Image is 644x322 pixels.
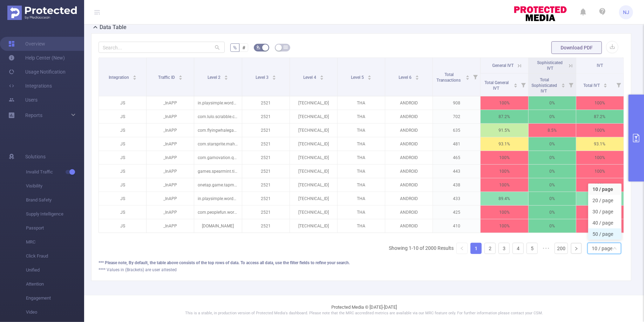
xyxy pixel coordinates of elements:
p: ANDROID [385,178,433,192]
i: Filter menu [518,74,528,96]
span: Total IVT [583,83,601,88]
i: icon: left [460,246,464,251]
p: ANDROID [385,192,433,205]
p: com.flyingwhalegames.carout [194,124,242,137]
i: icon: caret-down [604,85,608,87]
li: 10 / page [588,184,622,195]
i: icon: caret-down [224,77,228,79]
i: icon: caret-down [415,77,419,79]
p: 410 [433,219,480,233]
p: 0% [529,165,576,178]
i: icon: table [284,45,288,49]
p: 100% [576,151,624,164]
p: 465 [433,151,480,164]
a: 200 [555,243,568,254]
span: MRC [26,235,84,249]
p: ANDROID [385,124,433,137]
p: 100% [481,178,528,192]
div: **** Values in (Brackets) are user attested [99,267,624,273]
p: games.spearmint.tilematchhexa [194,165,242,178]
span: IVT [597,63,603,68]
li: 4 [513,243,524,254]
i: icon: caret-up [133,74,136,76]
p: _InAPP [147,124,194,137]
p: 481 [433,137,480,151]
p: 0% [529,110,576,123]
p: ANDROID [385,165,433,178]
p: _InAPP [147,96,194,110]
i: icon: caret-up [178,74,182,76]
p: 635 [433,124,480,137]
i: Filter menu [470,58,480,96]
p: THA [338,137,385,151]
p: JS [99,96,146,110]
p: 2521 [242,192,290,205]
i: icon: caret-up [561,82,565,84]
input: Search... [99,42,225,53]
li: 5 [527,243,538,254]
p: 0% [529,178,576,192]
span: Brand Safety [26,193,84,207]
span: Video [26,305,84,319]
span: Supply Intelligence [26,207,84,221]
a: 4 [513,243,523,254]
i: icon: caret-down [466,77,470,79]
p: 89.4% [576,192,624,205]
p: THA [338,178,385,192]
p: 87.2% [481,110,528,123]
i: icon: caret-up [224,74,228,76]
p: THA [338,165,385,178]
p: JS [99,151,146,164]
p: 89.4% [481,192,528,205]
p: 2521 [242,206,290,219]
span: Level 2 [208,75,222,80]
i: icon: bg-colors [256,45,260,49]
p: 2521 [242,96,290,110]
p: [TECHNICAL_ID] [290,151,337,164]
i: icon: caret-up [604,82,608,84]
p: com.lulo.scrabble.classicwords [194,110,242,123]
span: # [242,45,245,50]
div: Sort [603,82,608,87]
a: Help Center (New) [8,51,65,65]
span: Attention [26,277,84,291]
p: 0% [529,192,576,205]
p: 2521 [242,178,290,192]
p: This is a stable, in production version of Protected Media's dashboard. Please note that the MRC ... [102,310,626,316]
p: JS [99,110,146,123]
p: 702 [433,110,480,123]
span: Traffic ID [158,75,176,80]
li: 200 [555,243,568,254]
li: 40 / page [588,217,622,228]
p: ANDROID [385,137,433,151]
span: Solutions [25,150,46,164]
li: 20 / page [588,195,622,206]
span: Click Fraud [26,249,84,263]
p: com.gamovation.quickcheckers [194,151,242,164]
div: Sort [561,82,565,87]
span: General IVT [492,63,514,68]
p: 93.1% [576,137,624,151]
p: JS [99,206,146,219]
li: Next 5 Pages [541,243,552,254]
span: Level 5 [351,75,365,80]
span: % [233,45,237,50]
span: Sophisticated IVT [537,60,563,71]
button: Download PDF [551,41,602,54]
i: icon: caret-up [320,74,324,76]
p: ANDROID [385,96,433,110]
p: [TECHNICAL_ID] [290,165,337,178]
span: Passport [26,221,84,235]
p: THA [338,192,385,205]
p: 100% [481,219,528,233]
p: 100% [481,206,528,219]
i: icon: down [613,246,617,251]
span: Total Transactions [436,72,462,83]
a: 2 [485,243,495,254]
p: 443 [433,165,480,178]
p: 100% [576,124,624,137]
i: icon: caret-up [415,74,419,76]
p: [TECHNICAL_ID] [290,137,337,151]
a: Users [8,93,38,107]
p: 100% [481,96,528,110]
